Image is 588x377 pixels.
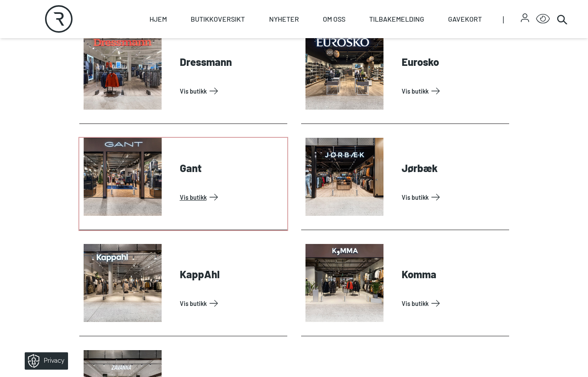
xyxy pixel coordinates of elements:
[180,296,284,310] a: Vis Butikk: KappAhl
[402,190,506,204] a: Vis Butikk: Jørbæk
[180,190,284,204] a: Vis Butikk: Gant
[9,349,79,373] iframe: Manage Preferences
[180,84,284,98] a: Vis Butikk: Dressmann
[402,296,506,310] a: Vis Butikk: Komma
[536,12,550,26] button: Open Accessibility Menu
[402,84,506,98] a: Vis Butikk: Eurosko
